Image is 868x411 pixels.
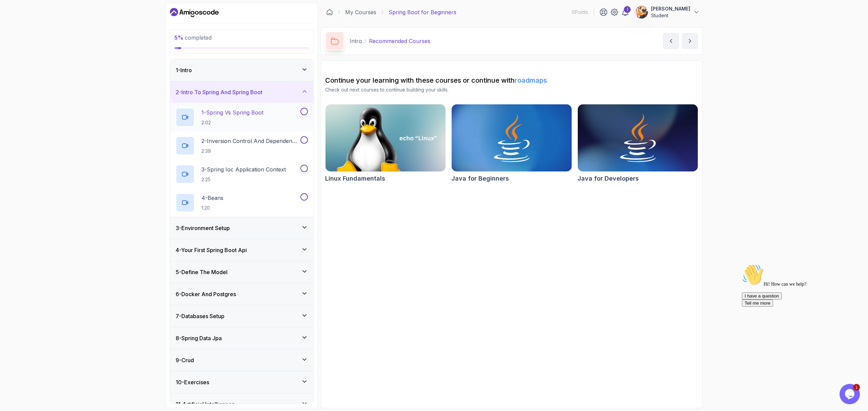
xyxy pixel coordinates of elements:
[201,137,299,145] p: 2 - Inversion Control And Dependency Injection
[170,349,313,371] button: 9-Crud
[176,334,222,342] h3: 8 - Spring Data Jpa
[350,37,362,45] p: Intro
[451,104,572,183] a: Java for Beginners cardJava for Beginners
[345,8,376,16] a: My Courses
[170,327,313,349] button: 8-Spring Data Jpa
[170,81,313,103] button: 2-Intro To Spring And Spring Boot
[174,34,212,41] span: completed
[176,312,224,320] h3: 7 - Databases Setup
[176,224,230,232] h3: 3 - Environment Setup
[176,400,235,408] h3: 11 - Artificial Intelligence
[176,246,247,254] h3: 4 - Your First Spring Boot Api
[176,193,308,212] button: 4-Beans1:20
[201,194,223,202] p: 4 - Beans
[739,261,861,381] iframe: chat widget
[176,290,236,298] h3: 6 - Docker And Postgres
[176,268,228,276] h3: 5 - Define The Model
[3,20,67,25] span: Hi! How can we help?
[635,5,700,19] button: user profile image[PERSON_NAME]Student
[176,378,209,386] h3: 10 - Exercises
[515,76,547,84] a: roadmaps
[369,37,430,45] p: Recommended Courses
[325,104,446,171] img: Linux Fundamentals card
[176,165,308,184] button: 3-Spring Ioc Application Context2:25
[325,76,698,85] h2: Continue your learning with these courses or continue with
[170,217,313,239] button: 3-Environment Setup
[682,33,698,49] button: next content
[176,66,192,74] h3: 1 - Intro
[201,108,263,117] p: 1 - Spring Vs Spring Boot
[170,261,313,283] button: 5-Define The Model
[201,165,286,173] p: 3 - Spring Ioc Application Context
[451,174,509,183] h2: Java for Beginners
[651,5,690,12] p: [PERSON_NAME]
[840,384,861,404] iframe: chat widget
[578,104,698,171] img: Java for Developers card
[3,3,125,45] div: 👋Hi! How can we help?I have a questionTell me more
[624,6,631,13] div: 1
[170,371,313,393] button: 10-Exercises
[201,119,263,126] p: 2:02
[170,239,313,261] button: 4-Your First Spring Boot Api
[176,356,194,364] h3: 9 - Crud
[170,7,219,18] a: Dashboard
[452,104,572,171] img: Java for Beginners card
[651,12,690,19] p: Student
[572,9,588,16] p: 0 Points
[3,31,43,38] button: I have a question
[174,34,183,41] span: 5 %
[621,8,629,16] a: 1
[325,86,698,93] p: Check out next courses to continue building your skills.
[170,283,313,305] button: 6-Docker And Postgres
[176,136,308,155] button: 2-Inversion Control And Dependency Injection2:39
[201,205,223,211] p: 1:20
[663,33,679,49] button: previous content
[170,59,313,81] button: 1-Intro
[577,174,639,183] h2: Java for Developers
[325,174,385,183] h2: Linux Fundamentals
[176,108,308,127] button: 1-Spring Vs Spring Boot2:02
[176,88,262,96] h3: 2 - Intro To Spring And Spring Boot
[170,305,313,327] button: 7-Databases Setup
[325,104,446,183] a: Linux Fundamentals cardLinux Fundamentals
[326,9,333,16] a: Dashboard
[201,176,286,183] p: 2:25
[389,8,456,16] p: Spring Boot for Beginners
[635,6,648,19] img: user profile image
[201,148,299,155] p: 2:39
[3,38,34,45] button: Tell me more
[577,104,698,183] a: Java for Developers cardJava for Developers
[3,3,24,24] img: :wave:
